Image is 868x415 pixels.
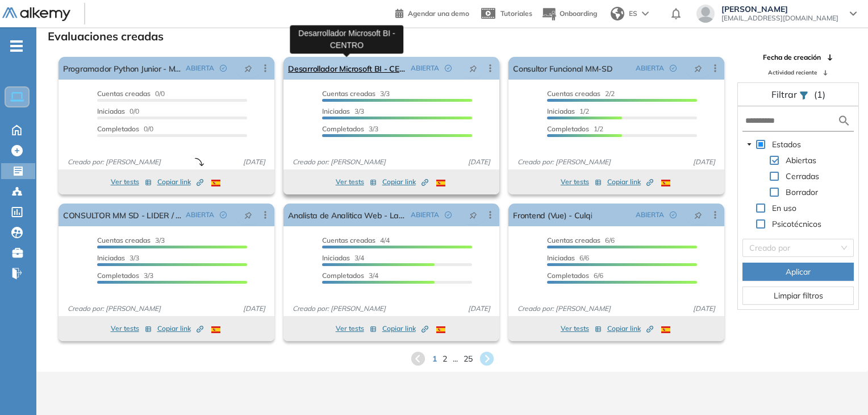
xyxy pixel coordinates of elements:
[771,89,799,100] span: Filtrar
[111,322,152,335] button: Ver tests
[97,89,151,98] span: Cuentas creadas
[783,185,820,199] span: Borrador
[547,107,589,115] span: 1/2
[688,304,720,314] span: [DATE]
[547,271,603,280] span: 6/6
[186,63,214,73] span: ABIERTA
[63,204,181,226] a: CONSULTOR MM SD - LIDER / IBM COLOMBIA
[453,353,458,365] span: ...
[63,57,181,80] a: Programador Python Junior - Mascotas [DEMOGRAPHIC_DATA]
[157,323,203,334] span: Copiar link
[772,219,821,229] span: Psicotécnicos
[464,157,495,167] span: [DATE]
[770,217,824,231] span: Psicotécnicos
[111,175,152,189] button: Ver tests
[220,211,227,218] span: check-circle
[97,125,139,133] span: Completados
[694,64,702,73] span: pushpin
[772,139,801,150] span: Estados
[48,30,164,43] h3: Evaluaciones creadas
[445,65,452,72] span: check-circle
[464,304,495,314] span: [DATE]
[670,65,677,72] span: check-circle
[322,107,350,115] span: Iniciadas
[461,206,486,224] button: pushpin
[786,265,811,278] span: Aplicar
[629,9,637,19] span: ES
[607,175,653,189] button: Copiar link
[686,206,711,224] button: pushpin
[607,177,653,187] span: Copiar link
[322,89,375,98] span: Cuentas creadas
[763,52,821,63] span: Fecha de creación
[560,9,597,18] span: Onboarding
[445,211,452,218] span: check-circle
[436,180,445,186] img: ESP
[63,304,165,314] span: Creado por: [PERSON_NAME]
[290,25,403,53] div: Desarrollador Microsoft BI - CENTRO
[220,65,227,72] span: check-circle
[772,203,796,213] span: En uso
[636,210,664,220] span: ABIERTA
[547,236,615,244] span: 6/6
[469,64,477,73] span: pushpin
[513,304,615,314] span: Creado por: [PERSON_NAME]
[97,236,151,244] span: Cuentas creadas
[322,271,364,280] span: Completados
[768,68,817,77] span: Actividad reciente
[688,157,720,167] span: [DATE]
[288,57,406,80] a: Desarrollador Microsoft BI - CENTRO
[661,326,670,333] img: ESP
[721,14,838,23] span: [EMAIL_ADDRESS][DOMAIN_NAME]
[547,254,575,262] span: Iniciadas
[746,142,752,147] span: caret-down
[382,323,428,334] span: Copiar link
[469,210,477,219] span: pushpin
[547,89,600,98] span: Cuentas creadas
[742,263,854,281] button: Aplicar
[436,326,445,333] img: ESP
[382,175,428,189] button: Copiar link
[97,107,125,115] span: Iniciadas
[10,45,23,47] i: -
[432,353,437,365] span: 1
[97,107,139,115] span: 0/0
[783,153,819,167] span: Abiertas
[611,7,624,20] img: world
[607,323,653,334] span: Copiar link
[236,206,261,224] button: pushpin
[97,271,139,280] span: Completados
[97,271,153,280] span: 3/3
[513,157,615,167] span: Creado por: [PERSON_NAME]
[547,271,589,280] span: Completados
[322,254,350,262] span: Iniciadas
[408,9,469,18] span: Agendar una demo
[186,210,214,220] span: ABIERTA
[547,125,589,133] span: Completados
[561,175,602,189] button: Ver tests
[770,201,799,215] span: En uso
[97,254,125,262] span: Iniciadas
[411,63,439,73] span: ABIERTA
[786,187,818,197] span: Borrador
[461,59,486,77] button: pushpin
[541,2,597,26] button: Onboarding
[382,177,428,187] span: Copiar link
[97,254,139,262] span: 3/3
[336,175,377,189] button: Ver tests
[721,5,838,14] span: [PERSON_NAME]
[288,304,390,314] span: Creado por: [PERSON_NAME]
[239,157,270,167] span: [DATE]
[322,89,390,98] span: 3/3
[157,177,203,187] span: Copiar link
[211,326,220,333] img: ESP
[686,59,711,77] button: pushpin
[63,157,165,167] span: Creado por: [PERSON_NAME]
[770,138,803,151] span: Estados
[157,322,203,335] button: Copiar link
[443,353,447,365] span: 2
[774,289,823,302] span: Limpiar filtros
[547,125,603,133] span: 1/2
[322,254,364,262] span: 3/4
[336,322,377,335] button: Ver tests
